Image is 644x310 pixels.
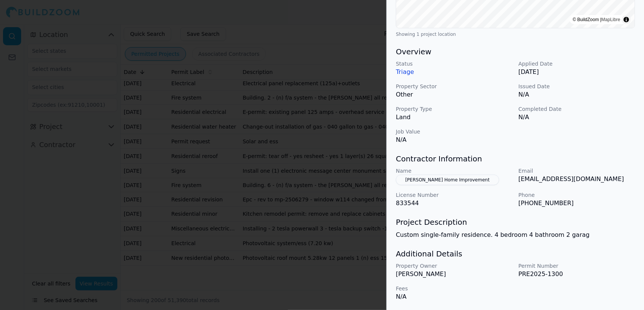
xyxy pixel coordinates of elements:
[396,135,512,144] p: N/A
[518,191,635,199] p: Phone
[396,217,635,227] h3: Project Description
[518,262,635,270] p: Permit Number
[396,270,512,279] p: [PERSON_NAME]
[518,105,635,113] p: Completed Date
[396,262,512,270] p: Property Owner
[396,113,512,122] p: Land
[518,199,635,208] p: [PHONE_NUMBER]
[396,175,499,185] button: [PERSON_NAME] Home Improvement
[396,167,512,175] p: Name
[518,60,635,68] p: Applied Date
[622,15,631,24] summary: Toggle attribution
[396,83,512,90] p: Property Sector
[396,292,512,301] p: N/A
[396,191,512,199] p: License Number
[518,83,635,90] p: Issued Date
[518,113,635,122] p: N/A
[518,270,635,279] p: PRE2025-1300
[518,68,635,77] p: [DATE]
[518,90,635,99] p: N/A
[396,230,635,239] p: Custom single-family residence. 4 bedroom 4 bathroom 2 garag
[396,68,512,77] p: Triage
[396,31,635,37] div: Showing 1 project location
[396,285,512,292] p: Fees
[396,105,512,113] p: Property Type
[601,17,620,22] a: MapLibre
[573,16,620,23] div: © BuildZoom |
[396,153,635,164] h3: Contractor Information
[396,199,512,208] p: 833544
[396,249,635,259] h3: Additional Details
[396,60,512,68] p: Status
[396,128,512,135] p: Job Value
[396,90,512,99] p: Other
[518,175,635,184] p: [EMAIL_ADDRESS][DOMAIN_NAME]
[396,46,635,57] h3: Overview
[518,167,635,175] p: Email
